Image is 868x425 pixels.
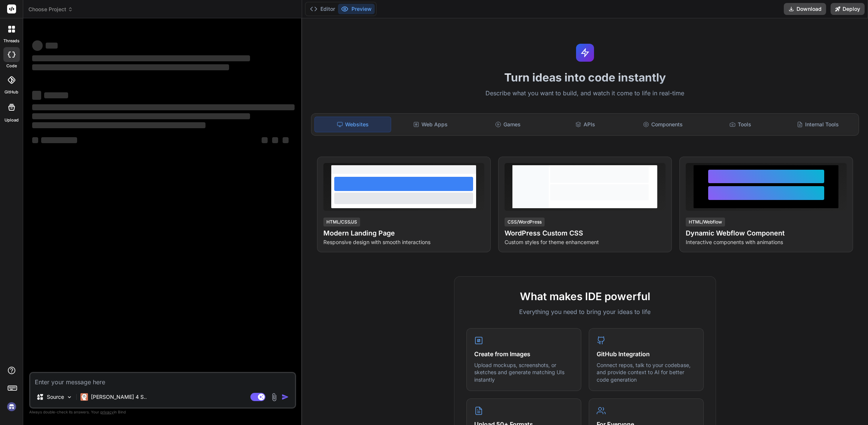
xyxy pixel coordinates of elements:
p: Upload mockups, screenshots, or sketches and generate matching UIs instantly [474,361,573,384]
button: Preview [338,4,375,14]
p: Source [47,393,64,401]
label: GitHub [4,89,18,95]
span: privacy [100,410,114,414]
label: Upload [4,117,19,123]
p: Custom styles for theme enhancement [505,238,666,246]
span: ‌ [41,137,77,143]
img: Claude 4 Sonnet [80,393,88,401]
div: Games [470,117,546,132]
img: Pick Models [66,394,73,400]
div: Components [625,117,701,132]
div: APIs [547,117,623,132]
span: ‌ [44,92,68,98]
span: ‌ [46,43,58,49]
h4: Modern Landing Page [323,228,484,238]
div: Websites [314,117,391,132]
label: threads [3,38,19,44]
p: Interactive components with animations [686,238,847,246]
span: ‌ [32,113,250,119]
h4: GitHub Integration [597,349,696,358]
p: Always double-check its answers. Your in Bind [29,409,296,416]
h4: WordPress Custom CSS [505,228,666,238]
span: ‌ [32,137,38,143]
div: Internal Tools [780,117,856,132]
button: Deploy [831,3,865,15]
div: HTML/Webflow [686,218,725,227]
div: CSS/WordPress [505,218,545,227]
button: Download [784,3,826,15]
img: signin [5,400,18,413]
h4: Create from Images [474,349,573,358]
img: icon [281,393,289,401]
div: Web Apps [393,117,469,132]
p: Responsive design with smooth interactions [323,238,484,246]
div: Tools [702,117,778,132]
h2: What makes IDE powerful [466,289,704,304]
span: ‌ [283,137,289,143]
span: ‌ [32,64,229,70]
p: Everything you need to bring your ideas to life [466,307,704,316]
p: [PERSON_NAME] 4 S.. [91,393,147,401]
span: ‌ [272,137,278,143]
h1: Turn ideas into code instantly [307,71,864,84]
span: ‌ [32,104,295,110]
span: ‌ [32,122,205,128]
span: ‌ [32,91,41,100]
span: Choose Project [28,6,73,13]
h4: Dynamic Webflow Component [686,228,847,238]
p: Describe what you want to build, and watch it come to life in real-time [307,89,864,98]
span: ‌ [262,137,268,143]
label: code [6,63,17,69]
span: ‌ [32,40,43,51]
span: ‌ [32,55,250,61]
p: Connect repos, talk to your codebase, and provide context to AI for better code generation [597,361,696,384]
img: attachment [270,393,278,401]
div: HTML/CSS/JS [323,218,360,227]
button: Editor [307,4,338,14]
